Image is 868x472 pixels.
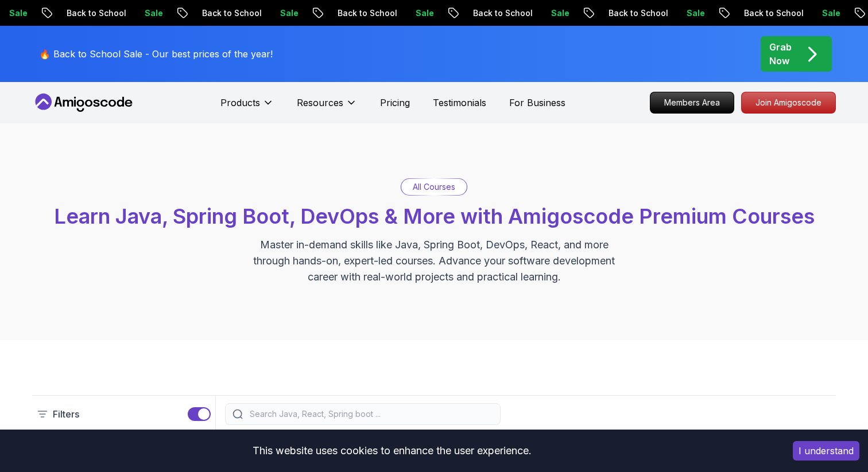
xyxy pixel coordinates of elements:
button: Products [220,96,274,119]
p: All Courses [413,181,455,193]
p: Sale [135,7,172,19]
p: Filters [53,407,79,421]
p: 🔥 Back to School Sale - Our best prices of the year! [39,47,273,61]
p: Sale [541,7,578,19]
div: This website uses cookies to enhance the user experience. [9,438,776,463]
input: Search Java, React, Spring boot ... [247,408,493,420]
a: Testimonials [433,96,486,110]
p: Resources [297,96,343,110]
p: Back to School [57,7,135,19]
p: Master in-demand skills like Java, Spring Boot, DevOps, React, and more through hands-on, expert-... [241,237,627,285]
p: Grab Now [769,40,792,68]
p: Join Amigoscode [742,92,835,113]
a: For Business [509,96,565,110]
p: Back to School [328,7,406,19]
p: Sale [677,7,714,19]
p: Members Area [650,92,734,113]
span: Learn Java, Spring Boot, DevOps & More with Amigoscode Premium Courses [54,204,815,229]
button: Resources [297,96,357,119]
a: Join Amigoscode [741,92,836,114]
button: Accept cookies [793,441,859,461]
p: Back to School [192,7,270,19]
p: Sale [406,7,443,19]
p: Back to School [599,7,677,19]
p: Sale [270,7,307,19]
a: Members Area [650,92,734,114]
p: Products [220,96,260,110]
p: Back to School [734,7,812,19]
p: Back to School [463,7,541,19]
a: Pricing [380,96,410,110]
p: Sale [812,7,849,19]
